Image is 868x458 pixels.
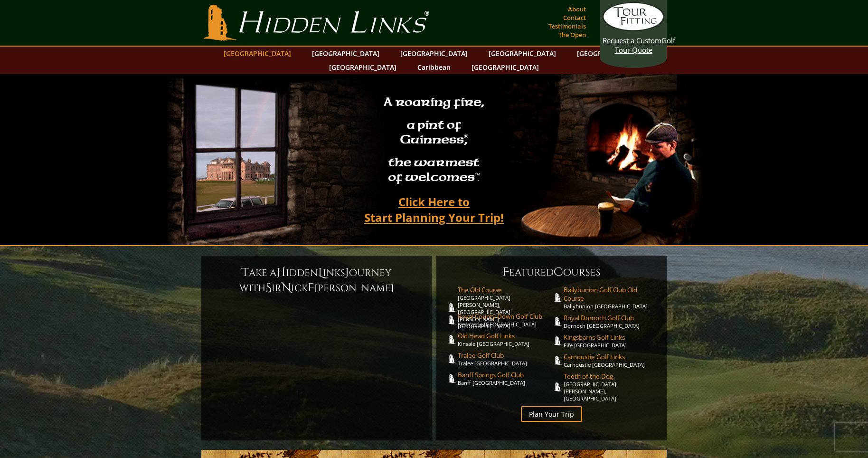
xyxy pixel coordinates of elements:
[564,353,658,361] span: Carnoustie Golf Links
[502,265,509,280] span: F
[564,286,658,310] a: Ballybunion Golf Club Old CourseBallybunion [GEOGRAPHIC_DATA]
[484,47,561,60] a: [GEOGRAPHIC_DATA]
[458,371,552,386] a: Banff Springs Golf ClubBanff [GEOGRAPHIC_DATA]
[265,280,272,296] span: S
[467,60,544,74] a: [GEOGRAPHIC_DATA]
[564,372,658,381] span: Teeth of the Dog
[413,60,455,74] a: Caribbean
[564,314,658,329] a: Royal Dornoch Golf ClubDornoch [GEOGRAPHIC_DATA]
[556,28,588,41] a: The Open
[355,191,513,229] a: Click Here toStart Planning Your Trip!
[564,353,658,368] a: Carnoustie Golf LinksCarnoustie [GEOGRAPHIC_DATA]
[458,286,552,330] a: The Old Course[GEOGRAPHIC_DATA][PERSON_NAME], [GEOGRAPHIC_DATA][PERSON_NAME] [GEOGRAPHIC_DATA]
[566,2,588,16] a: About
[564,314,658,322] span: Royal Dornoch Golf Club
[318,265,323,280] span: L
[458,312,552,328] a: Royal County Down Golf ClubNewcastle [GEOGRAPHIC_DATA]
[345,265,349,280] span: J
[458,371,552,379] span: Banff Springs Golf Club
[521,406,582,422] a: Plan Your Trip
[572,47,649,60] a: [GEOGRAPHIC_DATA]
[324,60,401,74] a: [GEOGRAPHIC_DATA]
[564,372,658,402] a: Teeth of the Dog[GEOGRAPHIC_DATA][PERSON_NAME], [GEOGRAPHIC_DATA]
[561,11,588,24] a: Contact
[282,280,291,296] span: N
[458,351,552,360] span: Tralee Golf Club
[458,351,552,367] a: Tralee Golf ClubTralee [GEOGRAPHIC_DATA]
[276,265,286,280] span: H
[603,2,664,55] a: Request a CustomGolf Tour Quote
[564,333,658,349] a: Kingsbarns Golf LinksFife [GEOGRAPHIC_DATA]
[458,286,552,294] span: The Old Course
[458,312,552,321] span: Royal County Down Golf Club
[308,280,314,296] span: F
[564,333,658,342] span: Kingsbarns Golf Links
[554,265,563,280] span: C
[242,265,249,280] span: T
[546,19,588,33] a: Testimonials
[564,286,658,303] span: Ballybunion Golf Club Old Course
[377,91,491,191] h2: A roaring fire, a pint of Guinness , the warmest of welcomes™.
[458,332,552,340] span: Old Head Golf Links
[396,47,472,60] a: [GEOGRAPHIC_DATA]
[446,265,657,280] h6: eatured ourses
[307,47,384,60] a: [GEOGRAPHIC_DATA]
[458,332,552,347] a: Old Head Golf LinksKinsale [GEOGRAPHIC_DATA]
[211,265,422,296] h6: ake a idden inks ourney with ir ick [PERSON_NAME]
[603,36,661,45] span: Request a Custom
[219,47,296,60] a: [GEOGRAPHIC_DATA]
